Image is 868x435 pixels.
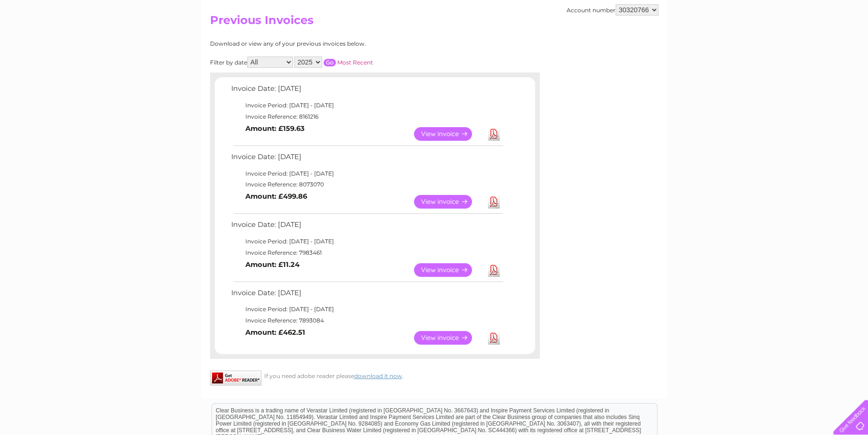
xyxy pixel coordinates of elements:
td: Invoice Date: [DATE] [229,82,504,100]
a: 0333 014 3131 [690,5,755,16]
a: View [414,263,483,277]
td: Invoice Date: [DATE] [229,218,504,236]
div: Clear Business is a trading name of Verastar Limited (registered in [GEOGRAPHIC_DATA] No. 3667643... [212,5,657,46]
a: Download [488,263,500,277]
a: Water [702,40,720,47]
div: Download or view any of your previous invoices below. [210,40,457,47]
img: logo.png [31,24,79,53]
a: Download [488,331,500,345]
div: Account number [567,4,658,16]
div: If you need adobe reader please . [210,371,540,379]
a: download it now [354,372,402,379]
a: Blog [786,40,800,47]
td: Invoice Period: [DATE] - [DATE] [229,168,504,179]
td: Invoice Reference: 8161216 [229,111,504,122]
a: Contact [805,40,828,47]
b: Amount: £462.51 [245,328,305,337]
h2: Previous Invoices [210,14,658,32]
a: Most Recent [337,59,373,66]
b: Amount: £499.86 [245,192,307,201]
a: View [414,195,483,209]
td: Invoice Reference: 7983461 [229,247,504,258]
td: Invoice Period: [DATE] - [DATE] [229,236,504,247]
td: Invoice Date: [DATE] [229,287,504,304]
a: Telecoms [752,40,780,47]
a: View [414,331,483,345]
b: Amount: £159.63 [245,124,305,133]
td: Invoice Period: [DATE] - [DATE] [229,100,504,111]
td: Invoice Reference: 7893084 [229,315,504,326]
a: Log out [837,40,859,47]
td: Invoice Reference: 8073070 [229,179,504,190]
a: View [414,127,483,141]
div: Filter by date [210,56,457,68]
a: Download [488,127,500,141]
a: Download [488,195,500,209]
a: Energy [726,40,746,47]
td: Invoice Date: [DATE] [229,151,504,168]
td: Invoice Period: [DATE] - [DATE] [229,304,504,315]
b: Amount: £11.24 [245,260,300,269]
